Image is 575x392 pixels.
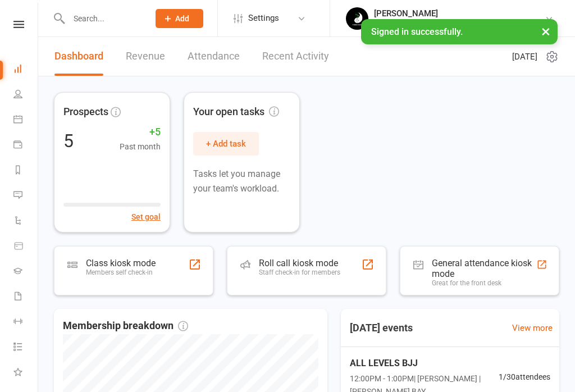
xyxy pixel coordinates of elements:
button: + Add task [193,132,259,156]
h3: [DATE] events [341,318,422,338]
a: What's New [13,361,39,386]
span: Membership breakdown [63,318,188,334]
a: Product Sales [13,234,39,259]
span: [DATE] [512,50,537,63]
span: Past month [120,140,161,153]
p: Tasks let you manage your team's workload. [193,167,290,195]
input: Search... [65,11,141,26]
button: Set goal [131,211,161,223]
span: Add [175,14,189,23]
a: Reports [13,158,39,184]
a: Calendar [13,108,39,133]
span: Settings [248,6,279,31]
a: Dashboard [13,57,39,83]
a: Attendance [188,37,240,76]
span: Signed in successfully. [371,26,463,37]
button: × [536,19,556,43]
span: Prospects [63,104,108,120]
span: 1 / 30 attendees [499,371,550,383]
div: Roll call kiosk mode [259,258,340,268]
div: Great for the front desk [432,279,536,287]
a: Recent Activity [262,37,329,76]
img: thumb_image1738312874.png [346,7,368,30]
a: Dashboard [54,37,103,76]
div: [PERSON_NAME] [374,8,545,19]
span: Your open tasks [193,104,279,120]
a: Revenue [126,37,165,76]
a: Payments [13,133,39,158]
div: 5 [63,132,74,150]
span: ALL LEVELS BJJ [350,356,499,371]
div: General attendance kiosk mode [432,258,536,279]
button: Add [156,9,203,28]
span: +5 [120,124,161,140]
a: People [13,83,39,108]
a: View more [512,321,553,335]
div: Class kiosk mode [86,258,156,268]
div: Staff check-in for members [259,268,340,276]
div: Members self check-in [86,268,156,276]
div: Fusion BJJ Academy ( legacy Currumbin Pty Ltd) [374,19,545,29]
